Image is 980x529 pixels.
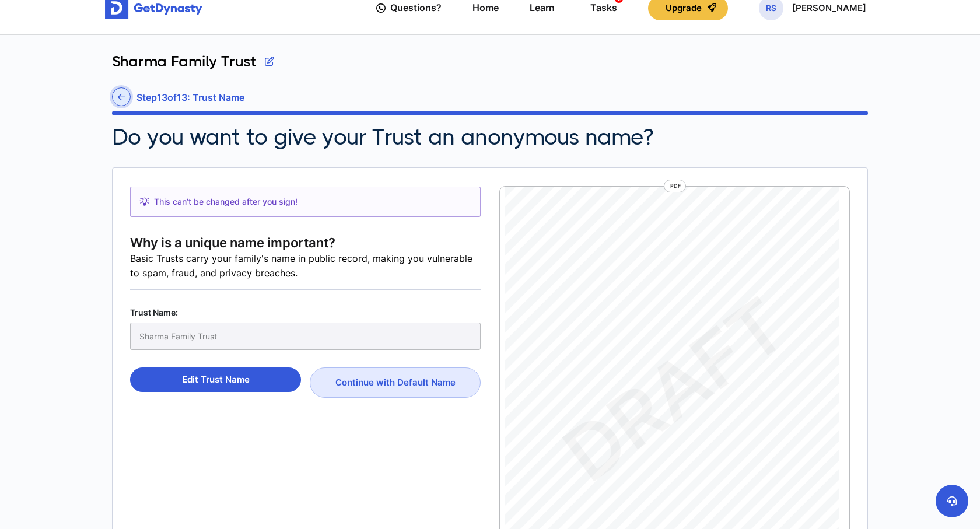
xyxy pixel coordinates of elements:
[310,367,481,398] button: Continue with Default Name
[112,52,868,87] div: Sharma Family Trust
[664,369,673,380] span: of
[130,234,335,251] span: Why is a unique name important?
[664,180,686,192] div: PDF
[130,323,481,350] div: Sharma Family Trust
[136,92,244,103] h6: Step 13 of 13 : Trust Name
[130,251,481,281] div: Basic Trusts carry your family's name in public record, making you vulnerable to spam, fraud, and...
[154,197,297,207] span: This can’t be changed after you sign!
[792,3,866,13] p: [PERSON_NAME]
[644,357,693,367] span: Declaration
[130,307,481,318] div: Trust Name:
[657,381,680,391] span: Trust
[112,124,654,150] h2: Do you want to give your Trust an anonymous name?
[130,367,301,392] button: Edit Trust Name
